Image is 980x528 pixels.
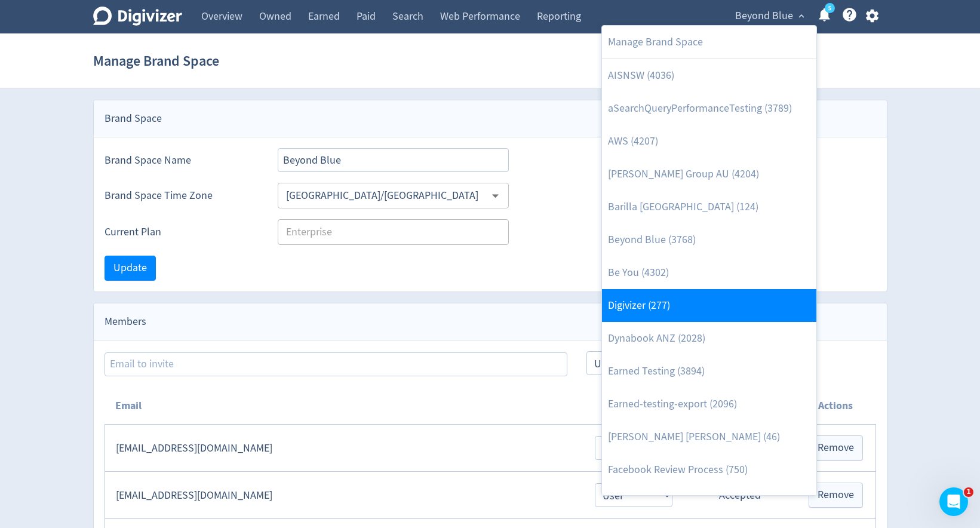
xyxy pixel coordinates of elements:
a: Earned-testing-export (2096) [602,388,816,420]
a: Be You (4302) [602,256,816,289]
iframe: Intercom live chat [939,487,968,516]
a: Facebook Review Process (750) [602,453,816,486]
a: [PERSON_NAME] Group AU (4204) [602,158,816,191]
a: AWS (4207) [602,125,816,158]
a: [PERSON_NAME] [PERSON_NAME] (46) [602,420,816,453]
span: 1 [964,487,973,497]
a: AISNSW (4036) [602,59,816,92]
a: Manage Brand Space [602,26,816,59]
a: aSearchQueryPerformanceTesting (3789) [602,92,816,125]
a: Earned Testing (3894) [602,355,816,388]
a: Digivizer (277) [602,289,816,322]
a: Barilla [GEOGRAPHIC_DATA] (124) [602,191,816,223]
a: Beyond Blue (3768) [602,223,816,256]
a: Dynabook ANZ (2028) [602,322,816,355]
a: Financy (1555) [602,486,816,519]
